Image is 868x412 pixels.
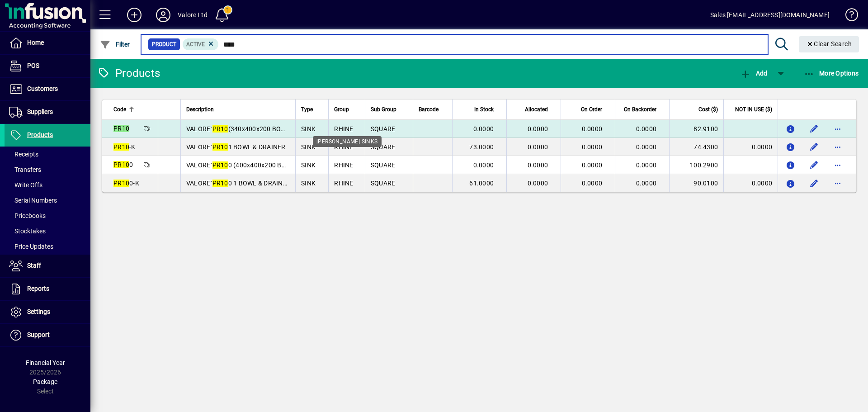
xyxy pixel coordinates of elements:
span: 0.0000 [528,180,548,187]
a: Settings [5,301,90,323]
a: Reports [5,278,90,300]
span: 0.0000 [473,125,494,133]
a: Write Offs [5,177,90,193]
a: Pricebooks [5,208,90,223]
a: Customers [5,78,90,100]
em: PR10 [212,161,228,169]
span: Reports [27,285,49,292]
div: Type [301,104,323,114]
div: Valore Ltd [178,8,208,22]
span: RHINE [334,180,353,187]
em: PR10 [212,125,228,133]
em: PR10 [113,143,129,151]
span: Receipts [9,151,38,158]
span: 0.0000 [582,125,603,133]
span: SQUARE [371,180,396,187]
em: PR10 [113,180,129,187]
span: Description [186,104,214,114]
span: VALORE` 0 1 BOWL & DRAINER [186,180,291,187]
span: -K [113,143,136,151]
span: VALORE` 1 BOWL & DRAINER [186,143,286,151]
button: Edit [807,140,821,154]
span: SQUARE [371,161,396,169]
div: In Stock [458,104,502,114]
button: Add [120,7,149,23]
button: More options [830,158,845,172]
em: PR10 [113,161,129,168]
div: Sub Group [371,104,407,114]
div: Barcode [419,104,447,114]
a: Staff [5,255,90,277]
div: [PERSON_NAME] SINKS [313,136,382,147]
div: Code [113,104,152,114]
span: 0.0000 [473,161,494,169]
button: Profile [149,7,178,23]
span: Financial Year [26,359,65,366]
span: Type [301,104,313,114]
span: Barcode [419,104,439,114]
div: Description [186,104,290,114]
button: Clear [799,36,859,52]
span: Code [113,104,126,114]
span: Price Updates [9,243,53,250]
span: 73.0000 [469,143,494,151]
span: 0.0000 [636,161,657,169]
span: SQUARE [371,143,396,151]
em: PR10 [212,143,228,151]
span: SINK [301,143,316,151]
td: 0.0000 [723,174,778,192]
span: Active [186,41,205,47]
span: Support [27,331,50,338]
a: Receipts [5,147,90,162]
span: Allocated [525,104,548,114]
div: On Backorder [621,104,665,114]
span: 0.0000 [582,161,603,169]
span: Clear Search [806,40,852,47]
span: Write Offs [9,181,42,189]
button: Filter [98,36,132,52]
td: 100.2900 [669,156,723,174]
span: Pricebooks [9,212,46,219]
em: PR10 [113,125,129,132]
span: Staff [27,262,41,269]
span: 0 [113,161,133,168]
em: PR10 [212,180,228,187]
button: Edit [807,176,821,190]
a: Support [5,324,90,346]
span: 0.0000 [528,125,548,133]
div: Group [334,104,359,114]
span: Home [27,39,44,46]
a: Stocktakes [5,223,90,239]
button: Edit [807,158,821,172]
span: 0.0000 [582,143,603,151]
div: Sales [EMAIL_ADDRESS][DOMAIN_NAME] [710,8,830,22]
td: 82.9100 [669,120,723,138]
span: 0-K [113,180,139,187]
a: Serial Numbers [5,193,90,208]
a: Suppliers [5,101,90,123]
span: On Order [581,104,602,114]
td: 90.0100 [669,174,723,192]
span: VALORE` (340x400x200 BOWL) & DRAINER =0.125m3 [186,125,358,133]
a: POS [5,55,90,77]
span: 61.0000 [469,180,494,187]
span: RHINE [334,161,353,169]
span: SINK [301,161,316,169]
span: Customers [27,85,58,92]
div: Products [97,66,160,81]
td: 0.0000 [723,138,778,156]
span: In Stock [474,104,494,114]
span: Settings [27,308,50,315]
span: Filter [100,41,130,48]
button: Add [738,65,769,81]
button: Edit [807,122,821,136]
span: More Options [804,70,859,77]
span: Transfers [9,166,41,173]
span: Add [740,70,767,77]
span: Group [334,104,349,114]
span: 0.0000 [636,125,657,133]
span: Suppliers [27,108,53,115]
span: SINK [301,180,316,187]
span: Sub Group [371,104,396,114]
a: Transfers [5,162,90,177]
